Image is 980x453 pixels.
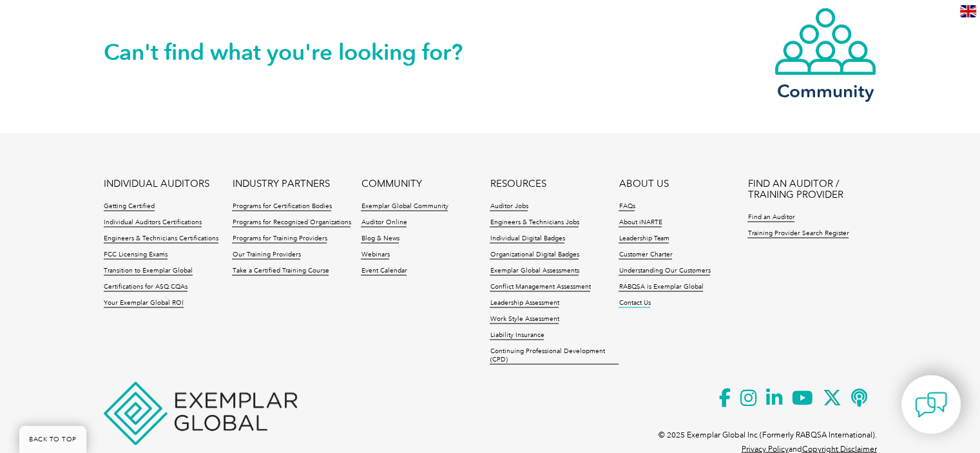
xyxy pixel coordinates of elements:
a: RESOURCES [490,178,546,189]
a: Copyright Disclaimer [802,444,877,453]
h3: Community [774,82,877,99]
a: BACK TO TOP [19,426,86,453]
a: Training Provider Search Register [747,229,849,238]
a: Leadership Assessment [490,298,559,307]
a: Take a Certified Training Course [232,266,329,275]
a: Certifications for ASQ CQAs [104,282,187,291]
a: Auditor Jobs [490,202,528,211]
a: Programs for Recognized Organizations [232,218,351,227]
a: Engineers & Technicians Jobs [490,218,579,227]
a: ABOUT US [619,178,668,189]
a: Exemplar Global Community [361,202,448,211]
a: Exemplar Global Assessments [490,266,579,275]
a: Programs for Certification Bodies [232,202,331,211]
a: Event Calendar [361,266,407,275]
a: Customer Charter [619,250,672,259]
a: Liability Insurance [490,331,544,340]
a: Blog & News [361,234,399,243]
a: Organizational Digital Badges [490,250,579,259]
h2: Can't find what you're looking for? [104,41,490,62]
a: Privacy Policy [742,444,789,453]
a: Engineers & Technicians Certifications [104,234,218,243]
a: Conflict Management Assessment [490,282,590,291]
a: Understanding Our Customers [619,266,710,275]
a: FAQs [619,202,635,211]
p: © 2025 Exemplar Global Inc (Formerly RABQSA International). [658,427,877,441]
img: contact-chat.png [915,389,947,421]
a: Individual Digital Badges [490,234,564,243]
a: FCC Licensing Exams [104,250,168,259]
a: Community [774,6,877,99]
a: About iNARTE [619,218,662,227]
img: Exemplar Global [104,381,297,445]
a: Find an Auditor [747,213,794,222]
a: Work Style Assessment [490,314,559,323]
a: Leadership Team [619,234,669,243]
a: RABQSA is Exemplar Global [619,282,703,291]
a: COMMUNITY [361,178,421,189]
a: Programs for Training Providers [232,234,327,243]
a: Getting Certified [104,202,155,211]
a: Your Exemplar Global ROI [104,298,184,307]
a: INDIVIDUAL AUDITORS [104,178,209,189]
img: icon-community.webp [774,6,877,76]
a: Contact Us [619,298,650,307]
a: Our Training Providers [232,250,300,259]
a: INDUSTRY PARTNERS [232,178,329,189]
a: Auditor Online [361,218,407,227]
a: Transition to Exemplar Global [104,266,193,275]
a: Webinars [361,250,389,259]
a: Continuing Professional Development (CPD) [490,347,619,364]
a: Individual Auditors Certifications [104,218,202,227]
img: en [960,5,976,17]
a: FIND AN AUDITOR / TRAINING PROVIDER [747,178,876,200]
